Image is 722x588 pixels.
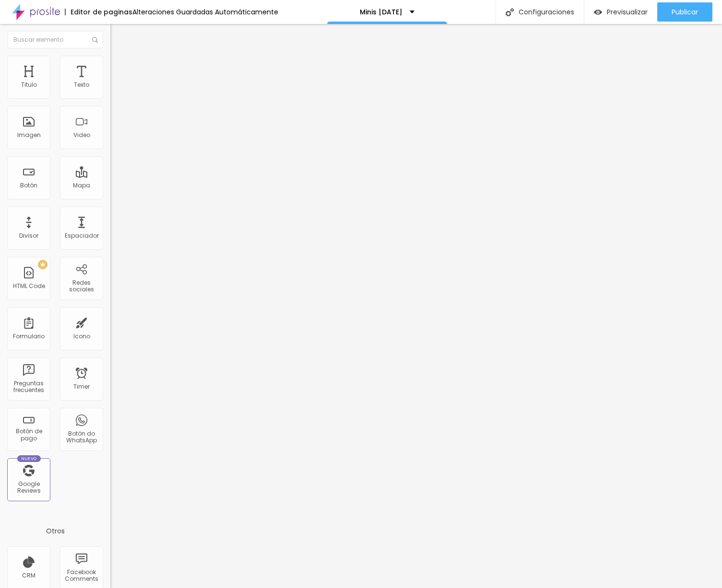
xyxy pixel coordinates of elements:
[13,333,45,340] div: Formulario
[10,380,47,394] div: Preguntas frecuentes
[73,182,90,189] div: Mapa
[13,283,45,289] div: HTML Code
[360,9,402,15] p: Minis [DATE]
[92,37,98,43] img: Icone
[132,9,278,15] div: Alteraciones Guardadas Automáticamente
[17,455,41,462] div: Nuevo
[73,383,90,390] div: Timer
[657,2,712,22] button: Publicar
[22,572,36,579] div: CRM
[62,279,100,293] div: Redes sociales
[21,81,37,88] div: Titulo
[10,481,47,495] div: Google Reviews
[110,24,722,588] iframe: Editor
[62,569,100,583] div: Facebook Comments
[17,132,41,138] div: Imagen
[74,81,89,88] div: Texto
[19,232,38,239] div: Divisor
[20,182,37,189] div: Botón
[73,333,90,340] div: Icono
[62,430,100,444] div: Botón do WhatsApp
[7,31,103,48] input: Buscar elemento
[607,8,648,16] span: Previsualizar
[65,9,132,15] div: Editor de paginas
[65,232,99,239] div: Espaciador
[73,132,90,138] div: Video
[506,8,514,16] img: Icone
[672,8,698,16] span: Publicar
[594,8,602,16] img: view-1.svg
[10,428,47,442] div: Botón de pago
[584,2,657,22] button: Previsualizar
